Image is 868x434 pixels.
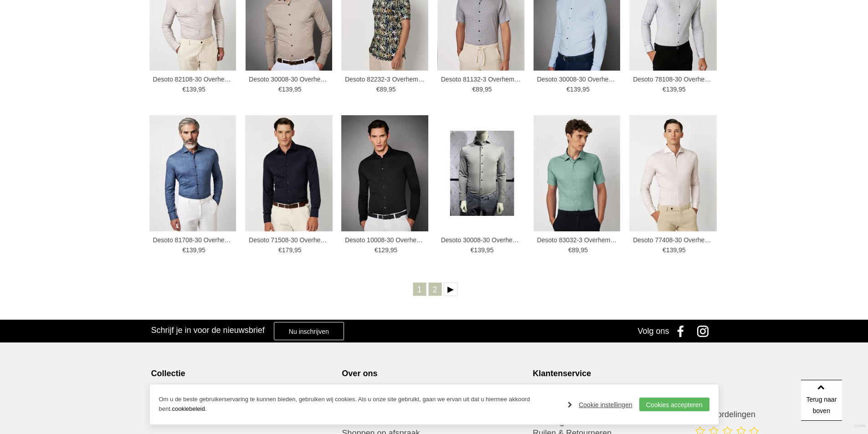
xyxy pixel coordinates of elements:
span: , [293,86,294,93]
a: collectie [151,382,335,393]
h3: Schrijf je in voor de nieuwsbrief [151,325,265,335]
span: , [677,86,678,93]
img: Desoto 71508-30 Overhemden [245,115,332,231]
span: € [663,246,666,254]
a: Desoto 30008-30 Overhemden [249,75,331,83]
a: Divide [854,420,866,432]
a: Desoto 78108-30 Overhemden [633,75,715,83]
img: Desoto 30008-30 Overhemden [437,131,527,216]
a: Instagram [694,320,717,342]
a: Desoto 77408-30 Overhemden [633,236,715,244]
span: € [663,86,666,93]
span: , [389,246,390,254]
span: € [182,86,186,93]
a: Desoto 81708-30 Overhemden [153,236,235,244]
span: 179 [282,246,293,254]
span: 95 [294,86,302,93]
a: Desoto 10008-30 Overhemden [345,236,427,244]
span: 139 [570,86,580,93]
span: € [471,246,474,254]
img: Desoto 10008-30 Overhemden [341,115,428,231]
span: 139 [666,246,677,254]
span: , [387,86,389,93]
a: Desoto 81132-3 Overhemden [441,75,523,83]
div: Collectie [151,368,335,378]
span: 139 [186,246,196,254]
span: € [568,246,572,254]
span: 95 [389,86,396,93]
div: Volg ons [637,320,669,342]
a: Nieuwsbrief [342,382,526,393]
span: , [293,246,294,254]
span: , [485,246,487,254]
p: Om u de beste gebruikerservaring te kunnen bieden, gebruiken wij cookies. Als u onze site gebruik... [159,395,559,414]
span: 139 [282,86,293,93]
span: 95 [485,86,492,93]
span: 95 [198,246,205,254]
a: Cookies accepteren [639,398,709,411]
a: Facebook [671,320,694,342]
span: 89 [476,86,483,93]
span: 139 [666,86,677,93]
a: Desoto 30008-30 Overhemden [441,236,523,244]
span: , [580,86,582,93]
span: 95 [198,86,205,93]
span: 95 [582,86,590,93]
span: € [566,86,570,93]
span: € [472,86,476,93]
a: 2 [428,282,442,296]
a: Veelgestelde vragen [533,382,717,393]
a: 1 [413,282,426,296]
a: Desoto 83032-3 Overhemden [537,236,619,244]
span: 139 [186,86,196,93]
span: € [278,246,282,254]
a: cookiebeleid [172,405,205,412]
span: 95 [390,246,398,254]
a: Desoto 30008-30 Overhemden [537,75,619,83]
span: 95 [678,86,686,93]
span: 129 [378,246,389,254]
a: Desoto 82232-3 Overhemden [345,75,427,83]
span: , [196,86,198,93]
span: € [375,246,378,254]
span: , [196,246,198,254]
span: € [278,86,282,93]
span: 95 [580,246,588,254]
div: Klantenservice [533,368,717,378]
span: 95 [294,246,302,254]
span: € [182,246,186,254]
a: Nu inschrijven [274,322,344,340]
span: € [376,86,380,93]
a: Desoto 82108-30 Overhemden [153,75,235,83]
img: Desoto 77408-30 Overhemden [629,115,716,231]
img: Desoto 81708-30 Overhemden [149,115,236,231]
a: Cookie instellingen [568,398,632,412]
span: , [483,86,485,93]
a: Terug naar boven [801,380,842,421]
span: , [677,246,678,254]
span: 95 [487,246,494,254]
span: 89 [380,86,387,93]
img: Desoto 83032-3 Overhemden [534,115,621,231]
div: Over ons [342,368,526,378]
span: , [579,246,581,254]
span: 139 [474,246,484,254]
span: 95 [678,246,686,254]
a: Desoto 71508-30 Overhemden [249,236,331,244]
a: Volgende [444,282,457,296]
span: 89 [572,246,579,254]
